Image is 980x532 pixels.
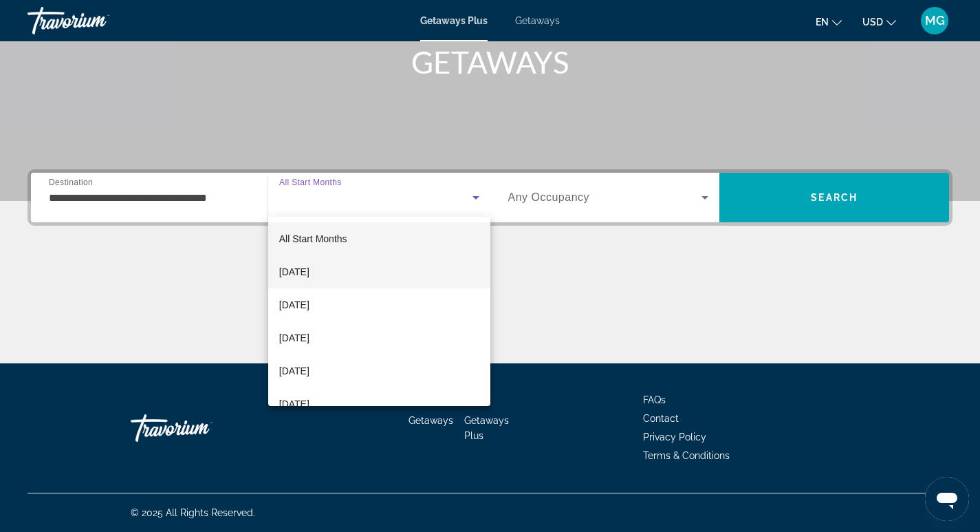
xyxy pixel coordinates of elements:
[279,297,309,313] span: [DATE]
[279,264,309,280] span: [DATE]
[279,363,309,379] span: [DATE]
[279,233,347,244] span: All Start Months
[279,330,309,346] span: [DATE]
[279,396,309,412] span: [DATE]
[925,477,969,521] iframe: Button to launch messaging window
